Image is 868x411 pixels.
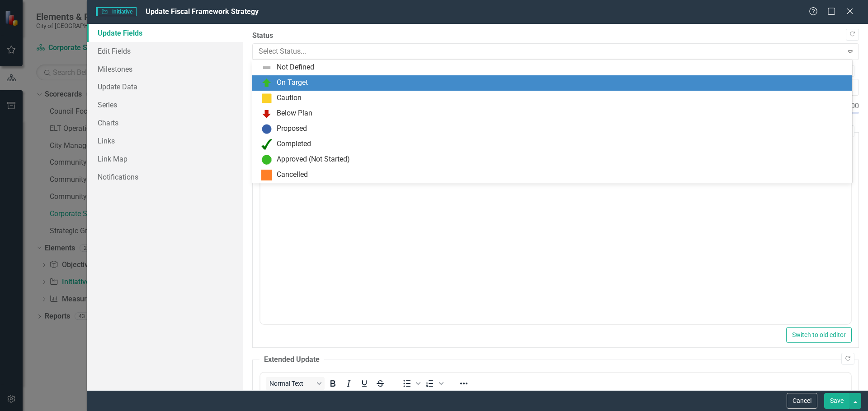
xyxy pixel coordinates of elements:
div: Caution [277,93,302,103]
a: Edit Fields [87,42,243,60]
button: Save [824,393,849,409]
legend: Extended Update [259,355,324,365]
div: On Target [277,78,308,88]
button: Block Normal Text [266,377,325,390]
button: Reveal or hide additional toolbar items [456,377,472,390]
a: Link Map [87,150,243,168]
a: Milestones [87,60,243,78]
button: Bold [325,377,340,390]
div: Numbered list [422,377,445,390]
span: Normal Text [269,380,314,387]
img: On Target [261,78,272,88]
img: Cancelled [261,170,272,180]
img: Approved (Not Started) [261,154,272,165]
div: Cancelled [277,170,308,180]
span: Initiative [96,7,137,16]
button: Strikethrough [373,377,388,390]
button: Switch to old editor [786,327,852,343]
button: Cancel [787,393,817,409]
img: Not Defined [261,62,272,73]
button: Italic [341,377,356,390]
img: Below Plan [261,108,272,119]
a: Notifications [87,168,243,186]
a: Update Data [87,78,243,96]
img: Completed [261,139,272,150]
span: Update Fiscal Framework Strategy [146,7,259,16]
div: Completed [277,139,311,149]
div: Proposed [277,124,307,134]
a: Update Fields [87,24,243,42]
a: Links [87,132,243,150]
img: Caution [261,93,272,104]
div: Approved (Not Started) [277,154,350,165]
div: Below Plan [277,108,312,119]
div: Bullet list [399,377,422,390]
label: Status [252,31,859,41]
div: Not Defined [277,62,314,73]
a: Series [87,96,243,114]
a: Charts [87,114,243,132]
iframe: Rich Text Area [260,166,851,324]
img: Proposed [261,124,272,134]
button: Underline [357,377,372,390]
